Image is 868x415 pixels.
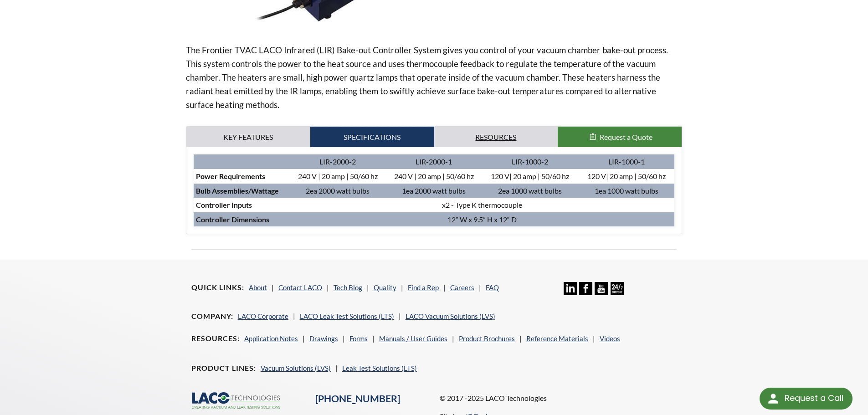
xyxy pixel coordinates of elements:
a: FAQ [486,283,499,292]
td: Controller Inputs [194,198,290,212]
td: Bulb Assemblies/Wattage [194,184,290,198]
td: 1ea 1000 watt bulbs [578,184,674,198]
td: LIR-1000-1 [578,154,674,169]
td: 240 V | 20 amp | 50/60 hz [290,169,386,184]
a: LACO Corporate [238,312,288,320]
a: 24/7 Support [611,288,624,297]
td: LIR-2000-2 [290,154,386,169]
a: Careers [450,283,474,292]
a: Contact LACO [278,283,322,292]
a: About [249,283,267,292]
a: Forms [349,334,368,343]
a: Leak Test Solutions (LTS) [342,364,417,372]
td: Controller Dimensions [194,212,290,227]
div: Request a Call [785,388,843,409]
h4: Company [191,312,233,321]
td: 2ea 2000 watt bulbs [290,184,386,198]
td: 1ea 2000 watt bulbs [386,184,482,198]
a: Manuals / User Guides [379,334,447,343]
a: Application Notes [244,334,298,343]
a: Key Features [186,127,310,148]
a: Videos [600,334,620,343]
div: Request a Call [760,388,853,410]
a: [PHONE_NUMBER] [315,393,400,405]
p: © 2017 -2025 LACO Technologies [440,392,677,404]
a: Resources [434,127,558,148]
span: Request a Quote [600,133,652,141]
a: Drawings [309,334,338,343]
h4: Product Lines [191,364,256,373]
a: Reference Materials [526,334,588,343]
td: 240 V | 20 amp | 50/60 hz [386,169,482,184]
td: x2 - Type K thermocouple [290,198,674,212]
td: Power Requirements [194,169,290,184]
button: Request a Quote [558,127,682,148]
a: LACO Vacuum Solutions (LVS) [406,312,495,320]
a: Quality [374,283,396,292]
td: LIR-2000-1 [386,154,482,169]
td: 2ea 1000 watt bulbs [482,184,578,198]
td: LIR-1000-2 [482,154,578,169]
h4: Quick Links [191,283,244,292]
td: 120 V| 20 amp | 50/60 hz [578,169,674,184]
p: The Frontier TVAC LACO Infrared (LIR) Bake-out Controller System gives you control of your vacuum... [186,43,683,112]
td: 12” W x 9.5” H x 12“ D [290,212,674,227]
img: 24/7 Support Icon [611,282,624,295]
a: Product Brochures [459,334,515,343]
a: Specifications [310,127,434,148]
a: Vacuum Solutions (LVS) [261,364,331,372]
a: Tech Blog [334,283,362,292]
td: 120 V| 20 amp | 50/60 hz [482,169,578,184]
h4: Resources [191,334,240,343]
a: LACO Leak Test Solutions (LTS) [300,312,394,320]
img: round button [766,391,781,406]
a: Find a Rep [408,283,439,292]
